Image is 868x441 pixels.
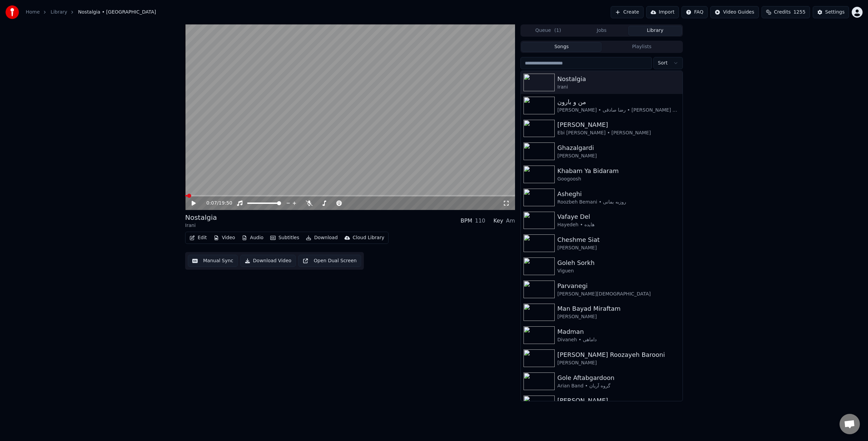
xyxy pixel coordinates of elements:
div: [PERSON_NAME][DEMOGRAPHIC_DATA] [557,291,680,298]
button: Settings [813,6,849,18]
div: Goleh Sorkh [557,258,680,268]
div: Key [493,217,503,225]
button: Library [628,26,682,36]
button: Download [303,233,340,243]
button: Video [211,233,238,243]
a: Library [51,9,67,16]
button: Queue [521,26,575,36]
span: Nostalgia • [GEOGRAPHIC_DATA] [78,9,156,16]
div: [PERSON_NAME] [557,153,680,159]
button: Video Guides [710,6,758,18]
div: Arian Band • گروه آریان [557,383,680,389]
button: Import [646,6,679,18]
button: Download Video [240,255,296,267]
div: [PERSON_NAME] Roozayeh Barooni [557,350,680,360]
div: Nostalgia [557,74,680,84]
div: Am [506,217,515,225]
div: Gole Aftabgardoon [557,373,680,383]
button: Playlists [601,42,682,52]
div: Roozbeh Bemani • روزبه بمانی [557,199,680,206]
a: Home [26,9,40,16]
button: Credits1255 [762,6,810,18]
button: Jobs [575,26,629,36]
div: Cloud Library [353,234,384,241]
nav: breadcrumb [26,9,156,16]
button: Create [611,6,644,18]
div: من و بارون [557,97,680,107]
div: Khabam Ya Bidaram [557,166,680,176]
img: youka [5,5,19,19]
div: Cheshme Siat [557,235,680,245]
div: [PERSON_NAME] [557,396,680,405]
div: Asheghi [557,189,680,199]
div: Ebi [PERSON_NAME] • [PERSON_NAME] [557,130,680,136]
div: [PERSON_NAME] [557,313,680,320]
div: [PERSON_NAME] [557,245,680,251]
button: Manual Sync [188,255,238,267]
button: Subtitles [268,233,302,243]
span: 19:50 [219,200,232,207]
div: Googoosh [557,176,680,183]
div: Viguen [557,268,680,274]
div: / [206,200,223,207]
div: [PERSON_NAME] • رضا صادقی • [PERSON_NAME] • [PERSON_NAME] [557,107,680,114]
div: Irani [185,222,217,229]
div: Madman [557,327,680,337]
div: Divaneh • داماهی [557,337,680,343]
div: [PERSON_NAME] [557,360,680,366]
span: Credits [774,9,791,16]
div: Vafaye Del [557,212,680,222]
div: Ghazalgardi [557,143,680,153]
div: Open chat [840,414,860,434]
button: Open Dual Screen [298,255,361,267]
button: Songs [521,42,602,52]
button: FAQ [682,6,708,18]
div: Nostalgia [185,213,217,222]
span: 1255 [793,9,806,16]
div: Settings [825,9,845,16]
div: Irani [557,84,680,91]
div: Man Bayad Miraftam [557,304,680,313]
div: Hayedeh • هایده [557,222,680,228]
span: Sort [658,60,668,66]
div: Parvanegi [557,281,680,291]
div: [PERSON_NAME] [557,120,680,130]
div: BPM [460,217,472,225]
span: 0:07 [206,200,217,207]
button: Edit [187,233,210,243]
button: Audio [239,233,266,243]
div: 110 [475,217,486,225]
span: ( 1 ) [554,27,561,34]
